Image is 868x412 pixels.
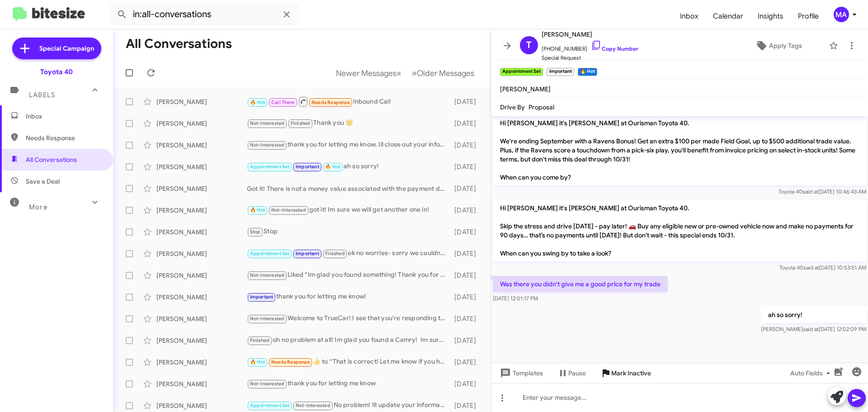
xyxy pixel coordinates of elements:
span: Drive By [500,103,525,111]
button: Previous [330,64,407,82]
a: Profile [791,3,826,29]
div: [DATE] [450,379,483,388]
div: [DATE] [450,271,483,280]
div: ​👍​ to “ That is correct! Let me know if you have any questions before then. Otherwise, I will se... [247,357,450,367]
button: Mark Inactive [593,365,658,381]
div: [DATE] [450,249,483,258]
div: [PERSON_NAME] [156,401,247,410]
a: Inbox [673,3,706,29]
span: Not-Interested [250,272,285,278]
div: [DATE] [450,206,483,215]
small: 🔥 Hot [578,68,597,76]
span: Needs Response [271,359,310,365]
p: Hi [PERSON_NAME] it's [PERSON_NAME] at Ourisman Toyota 40. We're ending September with a Ravens B... [493,115,866,185]
span: Not-Interested [250,142,285,148]
div: Welcome to TrueCar! I see that you're responding to a customer. If this is correct, please enter ... [247,313,450,324]
span: Special Campaign [39,44,94,53]
div: [DATE] [450,358,483,367]
span: 🔥 Hot [250,359,265,365]
span: Mark Inactive [611,365,651,381]
span: [DATE] 12:01:17 PM [493,295,538,302]
p: Hi [PERSON_NAME] it's [PERSON_NAME] at Ourisman Toyota 40. Skip the stress and drive [DATE] - pay... [493,200,866,261]
div: No problem! Ill update your information [247,400,450,411]
div: [PERSON_NAME] [156,358,247,367]
span: More [29,203,47,211]
div: [PERSON_NAME] [156,97,247,106]
span: Not-Interested [271,207,306,213]
span: Older Messages [417,68,474,78]
div: Got it! There is not a money value associated with the payment deferral but thank you for respond... [247,184,450,193]
div: ah so sorry! [247,161,450,172]
a: Calendar [706,3,750,29]
div: [DATE] [450,227,483,237]
div: [DATE] [450,336,483,345]
div: [DATE] [450,97,483,106]
span: said at [803,326,819,332]
div: [PERSON_NAME] [156,293,247,302]
span: Templates [498,365,543,381]
div: Stop [247,227,450,237]
button: Templates [491,365,550,381]
span: Not-Interested [250,316,285,322]
span: 🔥 Hot [250,99,265,105]
span: Proposal [528,103,554,111]
span: 🔥 Hot [250,207,265,213]
span: Finished [291,120,311,126]
button: Pause [550,365,593,381]
span: said at [802,188,818,195]
button: Next [406,64,480,82]
span: Finished [325,251,345,256]
a: Special Campaign [12,38,101,59]
a: Insights [750,3,791,29]
div: [PERSON_NAME] [156,184,247,193]
span: said at [803,264,819,271]
div: Toyota 40 [40,67,73,76]
span: [PERSON_NAME] [DATE] 12:02:09 PM [761,326,866,332]
span: Important [250,294,274,300]
div: Inbound Call [247,96,450,107]
span: All Conversations [26,155,77,164]
div: ok no worries- sorry we couldn't help you [247,248,450,259]
span: Appointment Set [250,403,290,408]
span: Auto Fields [790,365,834,381]
span: [PHONE_NUMBER] [542,40,638,53]
div: [PERSON_NAME] [156,379,247,388]
button: Auto Fields [783,365,841,381]
div: thank you for letting me know [247,379,450,389]
span: Appointment Set [250,164,290,170]
span: « [396,67,401,79]
div: MA [834,7,849,22]
div: Liked “Im glad you found something! Thank you for letting me know.” [247,270,450,280]
span: Important [296,164,319,170]
span: » [412,67,417,79]
span: Toyota 40 [DATE] 10:53:51 AM [779,264,866,271]
span: Inbox [26,112,103,121]
div: Thank you 🙂 [247,118,450,128]
div: [PERSON_NAME] [156,227,247,237]
span: Stop [250,229,261,235]
button: MA [826,7,858,22]
div: [DATE] [450,184,483,193]
span: [PERSON_NAME] [542,29,638,40]
div: [PERSON_NAME] [156,271,247,280]
p: ah so sorry! [761,307,866,323]
div: [DATE] [450,119,483,128]
button: Apply Tags [732,38,825,54]
span: Apply Tags [769,38,802,54]
div: [DATE] [450,141,483,150]
div: thank you for letting me know! [247,292,450,302]
span: Call Them [271,99,295,105]
span: Newer Messages [336,68,396,78]
div: [PERSON_NAME] [156,141,247,150]
div: [PERSON_NAME] [156,314,247,323]
div: [DATE] [450,314,483,323]
input: Search [109,4,299,25]
span: T [526,38,532,52]
div: [DATE] [450,293,483,302]
span: Not-Interested [250,120,285,126]
small: Appointment Set [500,68,543,76]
